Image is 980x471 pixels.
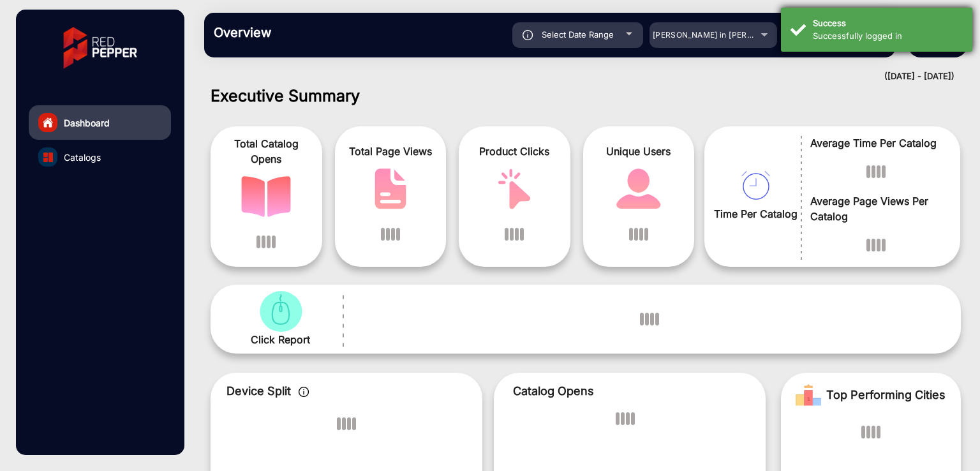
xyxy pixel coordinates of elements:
span: Average Page Views Per Catalog [810,193,941,224]
span: Unique Users [593,144,685,159]
span: Select Date Range [542,29,614,40]
div: Successfully logged in [813,30,963,43]
div: Success [813,17,963,30]
span: Total Page Views [345,144,437,159]
span: Total Catalog Opens [220,136,313,167]
span: Catalogs [64,151,101,164]
img: icon [523,30,533,40]
span: Device Split [226,384,291,398]
img: catalog [741,171,770,200]
img: home [42,117,54,128]
img: catalog [366,168,415,209]
img: catalog [489,168,539,209]
p: Catalog Opens [513,382,746,400]
img: catalog [241,176,291,217]
span: Product Clicks [468,144,561,159]
h3: Overview [214,25,392,40]
h1: Executive Summary [211,86,961,105]
img: catalog [614,168,664,209]
span: Top Performing Cities [826,382,946,408]
img: vmg-logo [54,16,146,80]
div: ([DATE] - [DATE]) [191,70,954,83]
span: [PERSON_NAME] in [PERSON_NAME] [653,30,794,40]
img: icon [299,387,309,397]
img: catalog [43,153,53,162]
span: Click Report [251,332,310,347]
span: Dashboard [64,116,110,130]
span: Average Time Per Catalog [810,135,941,151]
a: Dashboard [29,105,171,140]
a: Catalogs [29,140,171,174]
img: Rank image [796,382,821,408]
img: catalog [256,291,306,332]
